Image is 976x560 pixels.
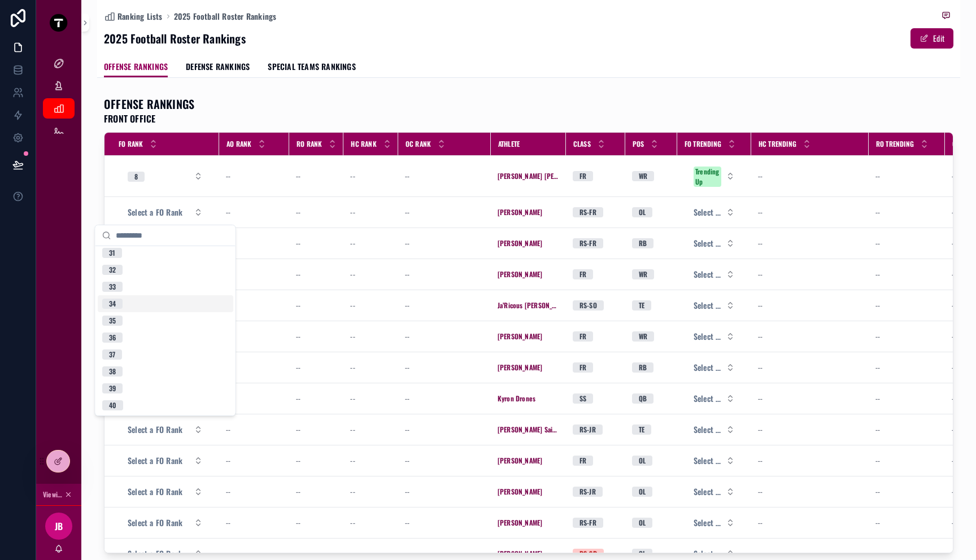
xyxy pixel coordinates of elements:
[296,518,300,527] span: --
[952,518,956,527] span: --
[405,332,409,341] span: --
[758,456,762,465] span: --
[875,301,880,310] span: --
[351,139,376,148] span: HC Rank
[639,362,647,373] div: RB
[297,139,322,148] span: RO Rank
[405,518,409,527] span: --
[952,456,956,465] span: --
[405,239,409,248] span: --
[685,202,744,222] button: Select Button
[498,549,543,558] a: [PERSON_NAME]
[579,238,596,248] div: RS-FR
[685,419,744,440] button: Select Button
[685,161,744,191] button: Select Button
[579,269,586,279] div: FR
[876,139,914,148] span: RO Trending
[952,549,956,558] span: --
[405,487,409,496] span: --
[226,518,230,527] span: --
[296,363,300,372] span: --
[296,456,300,465] span: --
[128,424,182,435] span: Select a FO Rank
[296,172,300,181] span: --
[498,270,543,279] a: [PERSON_NAME]
[875,487,880,496] span: --
[405,394,409,403] span: --
[226,425,230,434] span: --
[405,425,409,434] span: --
[498,301,559,310] a: Ja’Ricous [PERSON_NAME]
[694,362,721,373] span: Select a FO Trending
[405,363,409,372] span: --
[498,425,559,434] a: [PERSON_NAME] Saint Germain
[695,167,720,187] div: Trending Up
[498,172,559,181] span: [PERSON_NAME] [PERSON_NAME]
[498,239,543,248] a: [PERSON_NAME]
[875,332,880,341] span: --
[498,394,535,403] a: Kyron Drones
[910,28,953,49] button: Edit
[350,456,355,465] span: --
[296,301,300,310] span: --
[119,450,212,471] button: Select Button
[119,139,143,148] span: FO Rank
[579,549,597,559] div: RS-SR
[579,300,597,310] div: RS-SO
[498,208,543,217] a: [PERSON_NAME]
[406,139,431,148] span: OC Rank
[875,270,880,279] span: --
[639,487,646,497] div: OL
[350,332,355,341] span: --
[186,56,250,79] a: DEFENSE RANKINGS
[296,487,300,496] span: --
[128,517,182,528] span: Select a FO Rank
[104,11,163,22] a: Ranking Lists
[639,456,646,466] div: OL
[109,349,115,360] div: 37
[128,548,182,559] span: Select a FO Rank
[498,363,543,372] span: [PERSON_NAME]
[685,388,744,409] button: Select Button
[119,166,212,186] button: Select Button
[498,518,543,527] span: [PERSON_NAME]
[109,248,115,258] div: 31
[296,549,300,558] span: --
[109,366,116,377] div: 38
[128,486,182,497] span: Select a FO Rank
[758,301,762,310] span: --
[639,549,646,559] div: OL
[226,172,230,181] span: --
[685,264,744,285] button: Select Button
[104,112,194,125] span: FRONT OFFICE
[296,239,300,248] span: --
[639,300,644,310] div: TE
[350,363,355,372] span: --
[104,96,194,112] h1: OFFENSE RANKINGS
[174,11,277,22] a: 2025 Football Roster Rankings
[694,455,721,466] span: Select a FO Trending
[875,239,880,248] span: --
[694,393,721,404] span: Select a FO Trending
[350,270,355,279] span: --
[186,61,250,72] span: DEFENSE RANKINGS
[875,456,880,465] span: --
[104,56,168,78] a: OFFENSE RANKINGS
[685,326,744,347] button: Select Button
[952,363,956,372] span: --
[579,207,596,217] div: RS-FR
[95,246,236,415] div: Suggestions
[350,487,355,496] span: --
[498,139,520,148] span: Athlete
[350,172,355,181] span: --
[498,332,543,341] span: [PERSON_NAME]
[758,332,762,341] span: --
[758,394,762,403] span: --
[579,331,586,342] div: FR
[579,425,596,435] div: RS-JR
